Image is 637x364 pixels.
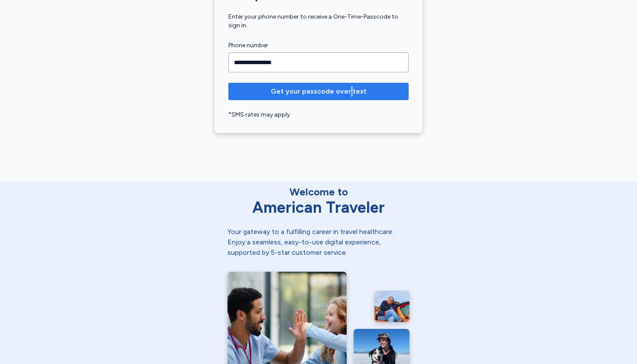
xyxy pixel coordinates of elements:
label: Phone number [228,40,409,51]
div: Welcome to [227,185,409,199]
div: Your gateway to a fulfilling career in travel healthcare. Enjoy a seamless, easy-to-use digital e... [227,227,409,258]
input: Phone number [228,52,409,72]
div: Enter your phone number to receive a One-Time-Passcode to sign in. [228,13,409,30]
img: ER nurse relaxing after a long day [374,291,409,322]
div: *SMS rates may apply [228,110,409,119]
span: Get your passcode over text [271,86,367,97]
div: American Traveler [227,199,409,216]
button: Get your passcode over text [228,83,409,100]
